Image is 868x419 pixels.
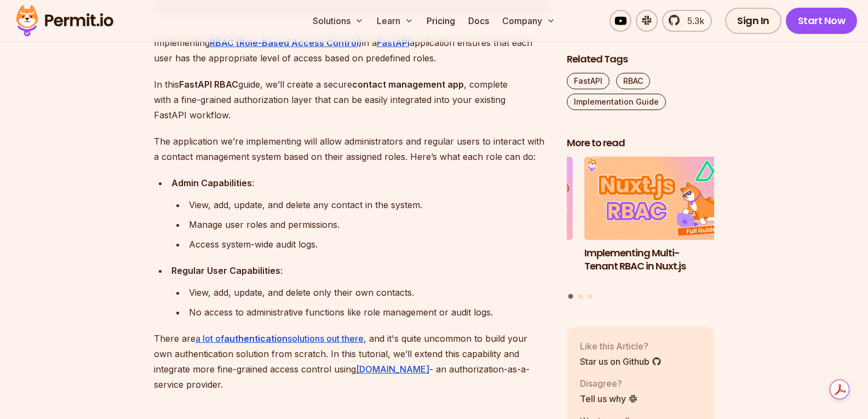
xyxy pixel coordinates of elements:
h2: More to read [567,136,715,150]
a: 5.3k [662,10,712,32]
a: FastAPI [377,37,410,48]
p: Implementing in a application ensures that each user has the appropriate level of access based on... [154,35,549,66]
a: [DOMAIN_NAME] [356,364,429,375]
h2: Related Tags [567,53,715,66]
a: Tell us why [580,392,638,405]
a: RBAC [616,73,650,89]
strong: Admin Capabilities [171,177,252,188]
p: Like this Article? [580,339,662,352]
button: Company [498,10,560,32]
a: a lot ofauthenticationsolutions out there [196,333,364,344]
div: No access to administrative functions like role management or audit logs. [189,305,549,320]
h3: Implementing Multi-Tenant RBAC in Nuxt.js [584,246,732,273]
button: Go to slide 1 [568,294,573,299]
div: Manage user roles and permissions. [189,217,549,232]
a: Pricing [422,10,459,32]
a: Implementation Guide [567,94,666,110]
button: Go to slide 3 [588,294,592,298]
p: The application we’re implementing will allow administrators and regular users to interact with a... [154,134,549,164]
a: Star us on Github [580,354,662,368]
strong: FastAPI RBAC [179,79,238,90]
h3: Policy-Based Access Control (PBAC) Isn’t as Great as You Think [425,246,573,286]
img: Implementing Multi-Tenant RBAC in Nuxt.js [584,157,732,240]
div: Posts [567,157,715,300]
li: 3 of 3 [425,157,573,287]
div: View, add, update, and delete only their own contacts. [189,285,549,300]
button: Go to slide 2 [578,294,583,298]
div: View, add, update, and delete any contact in the system. [189,197,549,213]
div: : [171,263,549,278]
span: 5.3k [681,14,704,27]
strong: Regular User Capabilities [171,265,280,276]
li: 1 of 3 [584,157,732,287]
div: Access system-wide audit logs. [189,237,549,252]
strong: contact management app [352,79,464,90]
div: : [171,175,549,191]
a: Docs [464,10,493,32]
p: Disagree? [580,376,638,389]
a: RBAC (Role-Based Access Control) [210,37,362,48]
p: In this guide, we’ll create a secure , complete with a fine-grained authorization layer that can ... [154,77,549,123]
a: FastAPI [567,73,610,89]
a: Start Now [786,8,858,34]
img: Policy-Based Access Control (PBAC) Isn’t as Great as You Think [425,157,573,240]
strong: authentication [224,333,288,344]
button: Learn [372,10,418,32]
a: Implementing Multi-Tenant RBAC in Nuxt.jsImplementing Multi-Tenant RBAC in Nuxt.js [584,157,732,287]
button: Solutions [308,10,368,32]
img: Permit logo [11,2,118,39]
p: There are , and it's quite uncommon to build your own authentication solution from scratch. In th... [154,331,549,392]
a: Sign In [725,8,781,34]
